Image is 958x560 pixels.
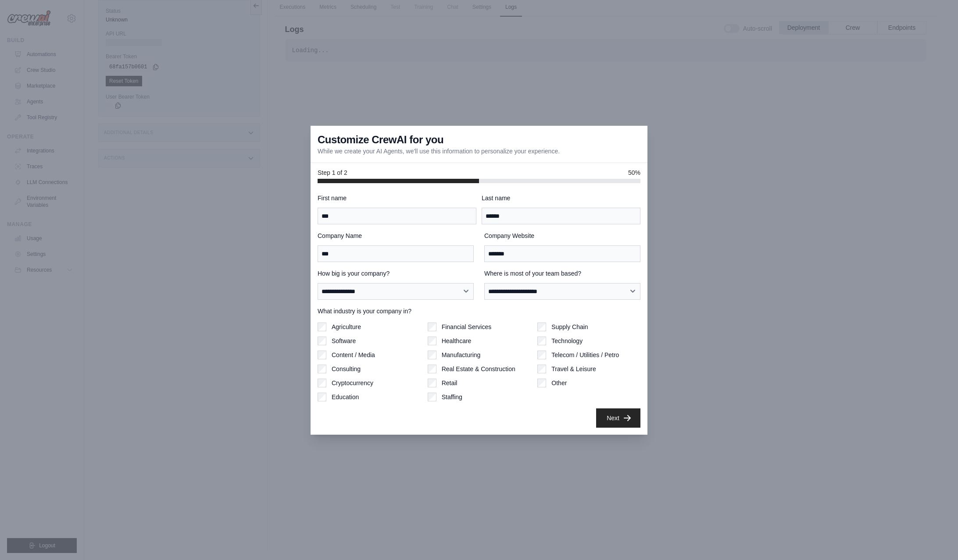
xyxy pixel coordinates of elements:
label: What industry is your company in? [318,307,640,315]
p: While we create your AI Agents, we'll use this information to personalize your experience. [318,147,560,156]
button: Next [596,408,640,428]
label: Financial Services [442,323,492,331]
label: Retail [442,379,458,387]
label: Company Website [484,231,640,240]
label: Content / Media [332,351,375,359]
label: Manufacturing [442,351,481,359]
label: Cryptocurrency [332,379,373,387]
label: Telecom / Utilities / Petro [551,351,619,359]
label: Technology [551,337,583,345]
label: Consulting [332,365,361,373]
label: Other [551,379,567,387]
label: First name [318,194,476,202]
label: Supply Chain [551,323,588,331]
span: 50% [628,168,640,177]
span: Step 1 of 2 [318,168,347,177]
label: Travel & Leisure [551,365,596,373]
label: Last name [482,194,640,202]
h3: Customize CrewAI for you [318,133,443,147]
label: Staffing [442,393,462,401]
label: Software [332,337,356,345]
label: Company Name [318,231,474,240]
label: How big is your company? [318,269,474,278]
label: Agriculture [332,323,361,331]
label: Where is most of your team based? [484,269,640,278]
label: Real Estate & Construction [442,365,515,373]
iframe: Chat Widget [914,518,958,560]
label: Education [332,393,359,401]
label: Healthcare [442,337,472,345]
